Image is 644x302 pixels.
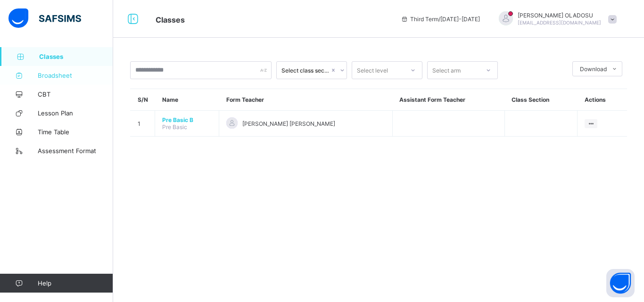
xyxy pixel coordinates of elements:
img: safsims [8,8,81,28]
span: CBT [38,90,113,98]
span: [PERSON_NAME] OLADOSU [518,12,601,19]
th: Class Section [504,89,577,111]
div: FUNKE OLADOSU [489,11,621,27]
span: [EMAIL_ADDRESS][DOMAIN_NAME] [518,20,601,25]
div: Select level [357,61,388,79]
span: Pre Basic B [162,116,212,123]
span: Classes [39,53,113,60]
span: Broadsheet [38,72,113,79]
span: Help [38,279,113,287]
th: S/N [131,89,155,111]
div: Select class section [281,67,330,74]
th: Form Teacher [219,89,392,111]
span: Download [580,65,607,73]
span: session/term information [401,16,480,23]
th: Name [155,89,219,111]
span: Classes [156,15,185,24]
span: Assessment Format [38,147,113,155]
td: 1 [131,111,155,137]
th: Actions [578,89,627,111]
span: Time Table [38,128,113,136]
span: Lesson Plan [38,109,113,117]
button: Open asap [606,269,635,297]
span: [PERSON_NAME] [PERSON_NAME] [242,120,335,127]
th: Assistant Form Teacher [392,89,504,111]
span: Pre Basic [162,123,187,131]
div: Select arm [432,61,461,79]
